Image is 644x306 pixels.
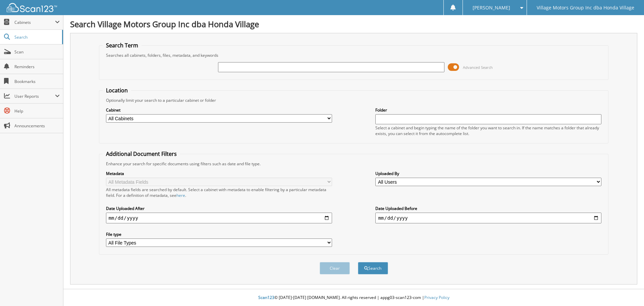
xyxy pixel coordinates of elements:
input: start [106,213,332,223]
label: Folder [375,107,601,113]
span: Village Motors Group Inc dba Honda Village [537,6,634,10]
div: Select a cabinet and begin typing the name of the folder you want to search in. If the name match... [375,125,601,136]
label: Cabinet [106,107,332,113]
label: Uploaded By [375,171,601,176]
a: Privacy Policy [424,295,449,300]
span: Scan [14,49,60,55]
div: All metadata fields are searched by default. Select a cabinet with metadata to enable filtering b... [106,187,332,198]
div: Searches all cabinets, folders, files, metadata, and keywords [103,52,605,58]
span: Announcements [14,123,60,129]
span: Bookmarks [14,79,60,84]
span: Reminders [14,64,60,70]
div: Optionally limit your search to a particular cabinet or folder [103,97,605,103]
label: File type [106,231,332,237]
button: Search [358,262,388,274]
input: end [375,213,601,223]
legend: Location [103,87,131,94]
legend: Search Term [103,42,142,49]
h1: Search Village Motors Group Inc dba Honda Village [70,18,637,30]
div: © [DATE]-[DATE] [DOMAIN_NAME]. All rights reserved | appg03-scan123-com | [63,290,644,306]
span: Search [14,34,59,40]
span: Advanced Search [463,65,493,70]
span: Cabinets [14,19,55,25]
button: Clear [320,262,350,274]
div: Enhance your search for specific documents using filters such as date and file type. [103,161,605,167]
a: here [176,192,185,198]
span: Scan123 [258,295,274,300]
label: Metadata [106,171,332,176]
img: scan123-logo-white.svg [7,3,57,12]
label: Date Uploaded After [106,206,332,211]
span: Help [14,108,60,114]
iframe: Chat Widget [610,274,644,306]
span: [PERSON_NAME] [473,6,510,10]
label: Date Uploaded Before [375,206,601,211]
span: User Reports [14,93,55,99]
legend: Additional Document Filters [103,150,180,158]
